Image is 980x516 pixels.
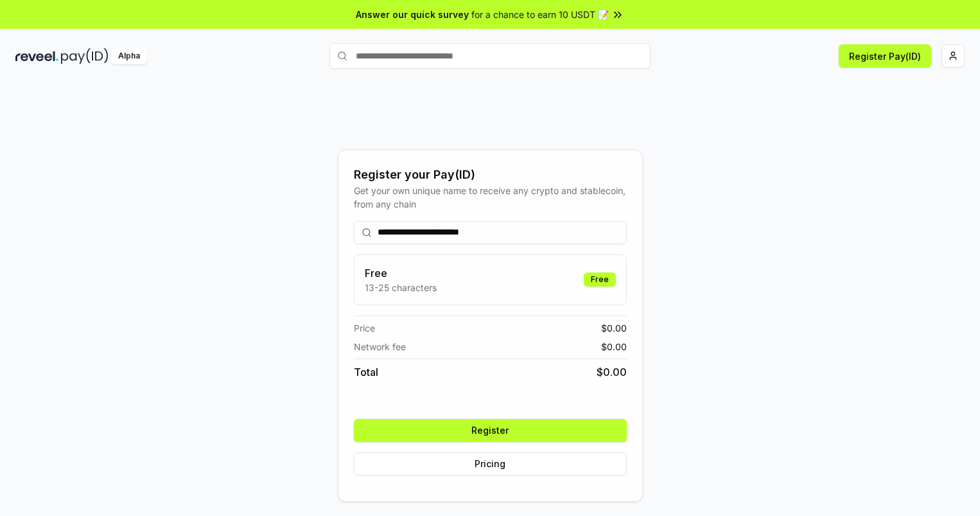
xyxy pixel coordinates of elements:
[61,48,109,64] img: pay_id
[839,44,931,67] button: Register Pay(ID)
[365,265,437,281] h3: Free
[354,419,627,442] button: Register
[601,340,627,353] span: $ 0.00
[356,8,469,21] span: Answer our quick survey
[354,452,627,476] button: Pricing
[111,48,147,64] div: Alpha
[471,8,609,21] span: for a chance to earn 10 USDT 📝
[354,321,375,335] span: Price
[601,321,627,335] span: $ 0.00
[354,184,627,211] div: Get your own unique name to receive any crypto and stablecoin, from any chain
[354,364,378,380] span: Total
[597,364,627,380] span: $ 0.00
[584,272,616,287] div: Free
[365,281,437,294] p: 13-25 characters
[15,48,58,64] img: reveel_dark
[354,340,406,353] span: Network fee
[354,166,627,184] div: Register your Pay(ID)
